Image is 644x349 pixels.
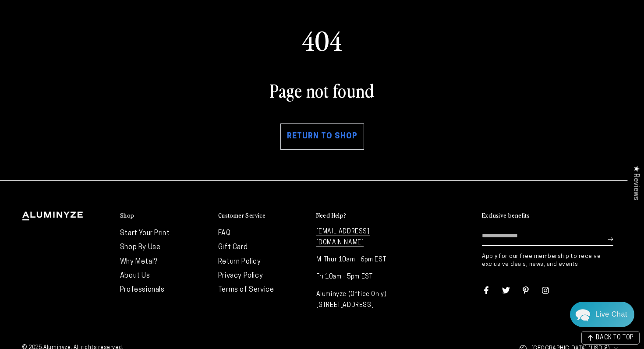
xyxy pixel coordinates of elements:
a: Return Policy [218,258,261,265]
h2: Exclusive benefits [482,212,530,219]
div: Chat widget toggle [570,302,634,327]
span: Away until [DATE] [66,44,120,50]
h2: Need Help? [316,212,347,219]
img: Marie J [64,13,86,36]
p: M-Thur 10am - 6pm EST [316,254,406,265]
a: Why Metal? [120,258,157,265]
summary: Exclusive benefits [482,212,622,220]
a: Privacy Policy [218,272,263,279]
div: Contact Us Directly [595,302,627,327]
p: Aluminyze (Office Only) [STREET_ADDRESS] [316,289,406,311]
span: We run on [67,251,119,256]
h2: Shop [120,212,134,219]
a: Leave A Message [58,264,128,278]
summary: Shop [120,212,209,220]
img: John [82,13,105,36]
a: Gift Card [218,244,248,251]
p: Fri 10am - 5pm EST [316,271,406,282]
h1: Page not found [22,79,622,102]
a: About Us [120,272,150,279]
span: BACK TO TOP [596,335,634,341]
div: Click to open Judge.me floating reviews tab [627,159,644,207]
p: Apply for our free membership to receive exclusive deals, news, and events. [482,253,622,268]
h2: Customer Service [218,212,265,219]
div: 404 [22,23,622,57]
button: Subscribe [608,226,613,253]
a: Professionals [120,286,165,293]
a: Return to shop [280,123,364,150]
summary: Need Help? [316,212,406,220]
span: Re:amaze [94,250,118,256]
img: Helga [100,13,123,36]
a: Shop By Use [120,244,161,251]
a: FAQ [218,230,231,237]
a: Start Your Print [120,230,170,237]
a: Terms of Service [218,286,274,293]
summary: Customer Service [218,212,308,220]
a: [EMAIL_ADDRESS][DOMAIN_NAME] [316,229,370,247]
